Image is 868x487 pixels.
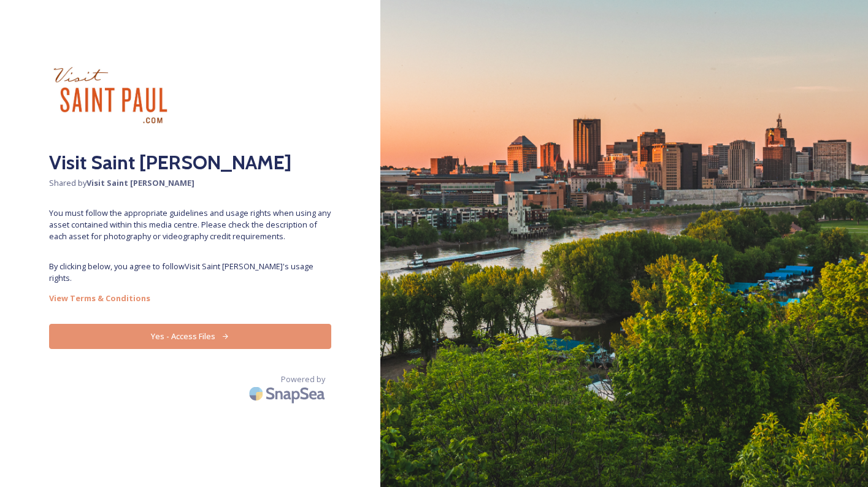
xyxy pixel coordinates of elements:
[49,49,172,142] img: visit_sp.jpg
[245,379,331,408] img: SnapSea Logo
[49,293,150,304] strong: View Terms & Conditions
[49,261,331,284] span: By clicking below, you agree to follow Visit Saint [PERSON_NAME] 's usage rights.
[49,324,331,349] button: Yes - Access Files
[49,177,331,189] span: Shared by
[49,207,331,243] span: You must follow the appropriate guidelines and usage rights when using any asset contained within...
[49,148,331,177] h2: Visit Saint [PERSON_NAME]
[49,291,331,305] a: View Terms & Conditions
[281,374,325,385] span: Powered by
[86,177,194,188] strong: Visit Saint [PERSON_NAME]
